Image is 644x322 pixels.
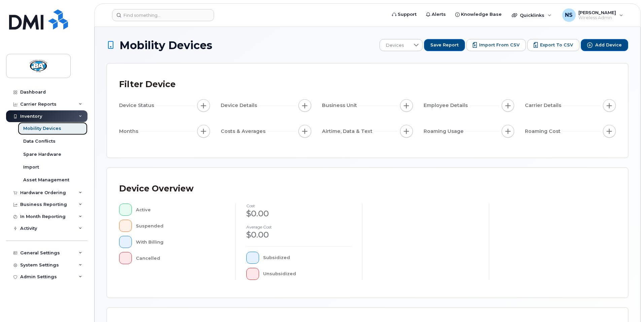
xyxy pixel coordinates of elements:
[424,39,465,51] button: Save Report
[527,39,579,51] button: Export to CSV
[246,208,351,219] div: $0.00
[430,42,459,48] span: Save Report
[246,229,351,241] div: $0.00
[136,220,225,232] div: Suspended
[380,39,410,51] span: Devices
[540,42,573,48] span: Export to CSV
[221,102,259,109] span: Device Details
[136,252,225,264] div: Cancelled
[322,128,374,135] span: Airtime, Data & Text
[221,128,267,135] span: Costs & Averages
[119,102,156,109] span: Device Status
[581,39,628,51] button: Add Device
[595,42,622,48] span: Add Device
[136,236,225,248] div: With Billing
[119,76,176,93] div: Filter Device
[263,252,352,264] div: Subsidized
[322,102,359,109] span: Business Unit
[119,128,140,135] span: Months
[119,39,212,51] span: Mobility Devices
[466,39,526,51] button: Import from CSV
[525,128,563,135] span: Roaming Cost
[119,180,193,198] div: Device Overview
[246,225,351,229] h4: Average cost
[246,204,351,208] h4: cost
[424,128,466,135] span: Roaming Usage
[424,102,470,109] span: Employee Details
[525,102,563,109] span: Carrier Details
[263,268,352,280] div: Unsubsidized
[136,204,225,216] div: Active
[479,42,520,48] span: Import from CSV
